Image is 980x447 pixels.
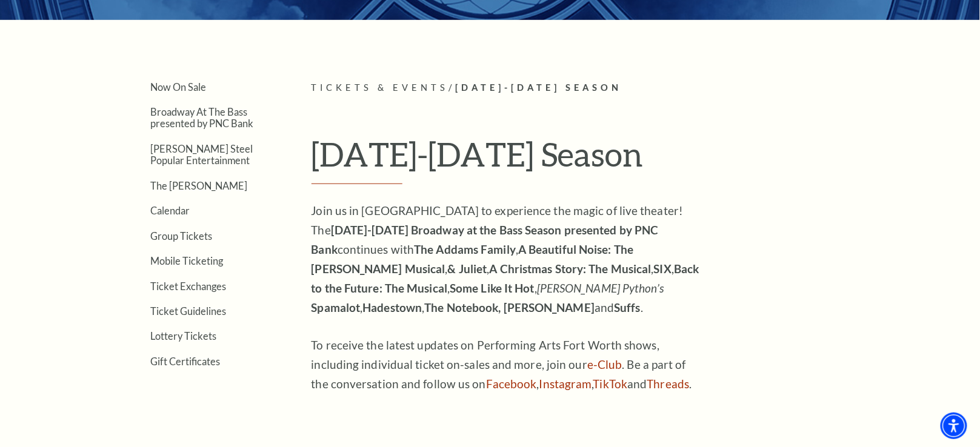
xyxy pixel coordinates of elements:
[151,255,224,267] a: Mobile Ticketing
[537,281,664,295] em: [PERSON_NAME] Python’s
[151,280,227,292] a: Ticket Exchanges
[312,262,699,295] strong: Back to the Future: The Musical
[414,242,516,256] strong: The Addams Family
[151,305,227,317] a: Ticket Guidelines
[587,357,622,371] a: e-Club
[151,143,253,166] a: [PERSON_NAME] Steel Popular Entertainment
[312,82,449,93] span: Tickets & Events
[312,134,866,184] h1: [DATE]-[DATE] Season
[151,180,248,191] a: The [PERSON_NAME]
[151,81,207,93] a: Now On Sale
[151,205,190,216] a: Calendar
[424,300,595,314] strong: The Notebook, [PERSON_NAME]
[647,377,690,391] a: Threads - open in a new tab
[151,356,221,367] a: Gift Certificates
[654,262,672,276] strong: SIX
[151,106,254,129] a: Broadway At The Bass presented by PNC Bank
[312,81,866,96] p: /
[312,223,659,256] strong: [DATE]-[DATE] Broadway at the Bass Season presented by PNC Bank
[593,377,628,391] a: TikTok - open in a new tab
[312,336,705,394] p: To receive the latest updates on Performing Arts Fort Worth shows, including individual ticket on...
[614,300,641,314] strong: Suffs
[151,230,213,242] a: Group Tickets
[941,412,967,439] div: Accessibility Menu
[362,300,422,314] strong: Hadestown
[448,262,487,276] strong: & Juliet
[450,281,535,295] strong: Some Like It Hot
[312,300,361,314] strong: Spamalot
[455,82,622,93] span: [DATE]-[DATE] Season
[312,201,705,317] p: Join us in [GEOGRAPHIC_DATA] to experience the magic of live theater! The continues with , , , , ...
[539,377,592,391] a: Instagram - open in a new tab
[486,377,537,391] a: Facebook - open in a new tab
[490,262,652,276] strong: A Christmas Story: The Musical
[151,330,217,342] a: Lottery Tickets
